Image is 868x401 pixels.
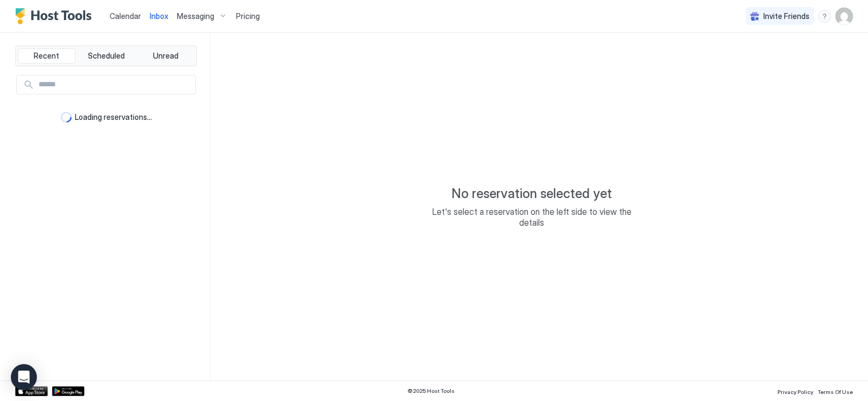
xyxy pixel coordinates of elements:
a: Calendar [110,10,141,22]
a: Inbox [150,10,168,22]
button: Unread [137,48,194,63]
span: Let's select a reservation on the left side to view the details [423,206,640,228]
a: Terms Of Use [818,385,853,397]
a: App Store [15,386,48,396]
span: Invite Friends [763,11,809,21]
span: Loading reservations... [75,112,152,122]
a: Host Tools Logo [15,8,97,24]
span: © 2025 Host Tools [407,387,455,394]
div: tab-group [15,46,197,66]
input: Input Field [34,75,195,94]
button: Scheduled [78,48,135,63]
span: Pricing [236,11,260,21]
a: Google Play Store [52,386,85,396]
span: Inbox [150,11,168,21]
div: menu [818,10,831,23]
span: Scheduled [88,51,125,61]
div: Open Intercom Messenger [11,364,37,390]
span: Unread [153,51,178,61]
div: loading [61,112,72,123]
button: Recent [18,48,75,63]
span: Recent [34,51,59,61]
span: Privacy Policy [777,389,813,395]
span: Messaging [177,11,214,21]
a: Privacy Policy [777,385,813,397]
span: Calendar [110,11,141,21]
div: User profile [835,8,853,25]
span: Terms Of Use [818,389,853,395]
span: No reservation selected yet [451,186,612,202]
